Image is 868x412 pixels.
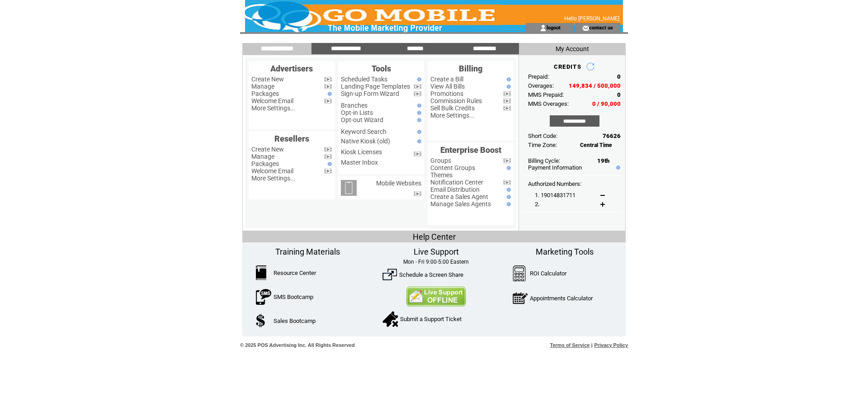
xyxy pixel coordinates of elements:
[251,160,279,167] a: Packages
[414,152,421,156] img: video.png
[403,259,469,265] span: Mon - Fri 9:00-5:00 Eastern
[540,24,547,32] img: account_icon.gif
[503,180,511,185] img: video.png
[376,180,421,187] a: Mobile Websites
[505,202,511,206] img: help.gif
[503,158,511,163] img: video.png
[256,265,266,280] img: ResourceCenter.png
[341,148,382,156] a: Kiosk Licenses
[274,317,316,324] a: Sales Bootcamp
[430,171,453,179] a: Themes
[528,180,581,187] span: Authorized Numbers:
[251,83,274,90] a: Manage
[430,164,475,171] a: Content Groups
[528,82,554,89] span: Overages:
[430,97,482,104] a: Commission Rules
[594,342,628,348] a: Privacy Policy
[503,91,511,96] img: video.png
[430,83,465,90] a: View All Bills
[430,200,491,208] a: Manage Sales Agents
[430,193,488,200] a: Create a Sales Agent
[251,76,284,83] a: Create New
[535,192,576,199] span: 1. 19014831711
[556,45,589,52] span: My Account
[614,166,620,170] img: help.gif
[274,270,316,276] a: Resource Center
[505,85,511,89] img: help.gif
[589,24,613,30] a: contact us
[536,247,594,256] span: Marketing Tools
[251,97,293,104] a: Welcome Email
[592,100,621,107] span: 0 / 90,000
[414,191,421,196] img: video.png
[528,73,549,80] span: Prepaid:
[341,76,387,83] a: Scheduled Tasks
[251,146,284,153] a: Create New
[582,24,589,32] img: contact_us_icon.gif
[580,142,612,148] span: Central Time
[382,311,398,327] img: SupportTicket.png
[251,153,274,160] a: Manage
[528,157,560,164] span: Billing Cycle:
[550,342,590,348] a: Terms of Service
[554,63,581,70] span: CREDITS
[535,201,539,208] span: 2.
[275,247,340,256] span: Training Materials
[528,164,582,171] a: Payment Information
[341,109,373,116] a: Opt-in Lists
[528,100,569,107] span: MMS Overages:
[414,91,421,96] img: video.png
[414,247,459,256] span: Live Support
[430,157,451,164] a: Groups
[415,130,421,134] img: help.gif
[341,159,378,166] a: Master Inbox
[324,84,332,89] img: video.png
[415,111,421,115] img: help.gif
[413,232,456,242] span: Help Center
[503,106,511,111] img: video.png
[591,342,593,348] span: |
[324,154,332,159] img: video.png
[415,77,421,81] img: help.gif
[528,133,557,139] span: Short Code:
[256,314,266,327] img: SalesBootcamp.png
[274,294,313,300] a: SMS Bootcamp
[251,175,296,182] a: More Settings...
[324,169,332,174] img: video.png
[400,316,462,322] a: Submit a Support Ticket
[505,166,511,170] img: help.gif
[324,99,332,104] img: video.png
[459,64,482,73] span: Billing
[324,147,332,152] img: video.png
[341,116,383,123] a: Opt-out Wizard
[430,112,475,119] a: More Settings...
[603,133,621,139] span: 76626
[251,167,293,175] a: Welcome Email
[256,289,271,305] img: SMSBootcamp.png
[513,265,526,281] img: Calculator.png
[240,342,355,348] span: © 2025 POS Advertising Inc. All Rights Reserved
[399,271,463,278] a: Schedule a Screen Share
[274,134,309,143] span: Resellers
[440,145,501,155] span: Enterprise Boost
[270,64,313,73] span: Advertisers
[382,267,397,282] img: ScreenShare.png
[415,139,421,143] img: help.gif
[597,157,609,164] span: 19th
[430,186,480,193] a: Email Distribution
[341,102,368,109] a: Branches
[341,83,410,90] a: Landing Page Templates
[341,137,390,145] a: Native Kiosk (old)
[547,24,561,30] a: logout
[414,84,421,89] img: video.png
[530,270,566,277] a: ROI Calculator
[372,64,391,73] span: Tools
[528,91,564,98] span: MMS Prepaid:
[505,188,511,192] img: help.gif
[505,195,511,199] img: help.gif
[341,180,357,196] img: mobile-websites.png
[513,290,528,306] img: AppointmentCalc.png
[341,90,399,97] a: Sign-up Form Wizard
[528,142,557,148] span: Time Zone:
[530,295,593,302] a: Appointments Calculator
